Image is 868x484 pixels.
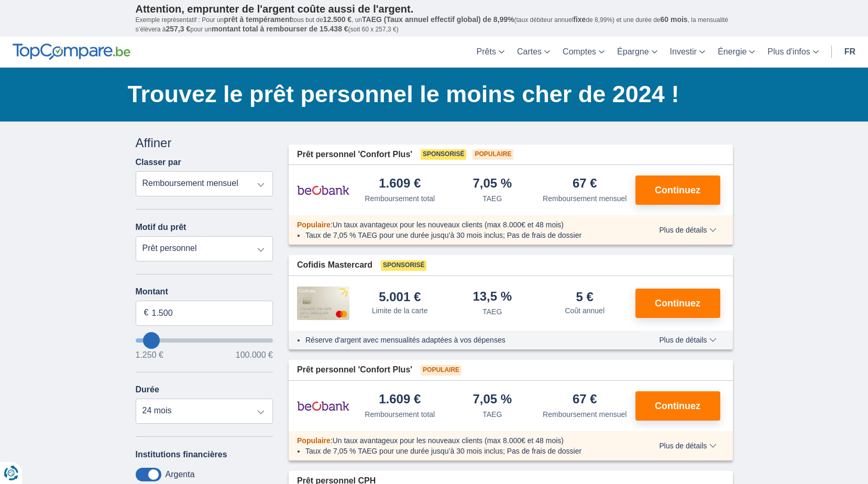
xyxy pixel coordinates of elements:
[661,15,688,24] span: 60 mois
[289,435,637,446] div: :
[655,401,700,411] span: Continuez
[611,37,664,68] a: Épargne
[136,351,163,359] span: 1.250 €
[655,185,700,195] span: Continuez
[473,290,512,304] div: 13,5 %
[543,193,627,204] div: Remboursement mensuel
[473,393,512,407] div: 7,05 %
[136,134,273,152] div: Affiner
[482,409,502,420] div: TAEG
[365,409,435,420] div: Remboursement total
[305,446,629,456] li: Taux de 7,05 % TAEG pour une durée jusqu’à 30 mois inclus; Pas de frais de dossier
[236,351,273,359] span: 100.000 €
[212,25,348,33] span: montant total à rembourser de 15.438 €
[379,291,421,303] div: 5.001 €
[556,37,611,68] a: Comptes
[144,307,149,319] span: €
[136,338,273,343] input: wantToBorrow
[664,37,712,68] a: Investir
[761,37,825,68] a: Plus d'infos
[379,177,421,191] div: 1.609 €
[297,287,349,320] img: pret personnel Cofidis CC
[297,149,412,161] span: Prêt personnel 'Confort Plus'
[372,305,428,316] div: Limite de la carte
[136,287,273,296] label: Montant
[511,37,556,68] a: Cartes
[470,37,511,68] a: Prêts
[297,221,331,229] span: Populaire
[136,450,227,459] label: Institutions financières
[365,193,435,204] div: Remboursement total
[166,470,195,479] label: Argenta
[651,336,724,344] button: Plus de détails
[305,335,629,345] li: Réserve d'argent avec mensualités adaptées à vos dépenses
[651,226,724,234] button: Plus de détails
[659,226,716,234] span: Plus de détails
[166,25,191,33] span: 257,3 €
[482,306,502,317] div: TAEG
[128,78,733,111] h1: Trouvez le prêt personnel le moins cher de 2024 !
[305,230,629,240] li: Taux de 7,05 % TAEG pour une durée jusqu’à 30 mois inclus; Pas de frais de dossier
[473,177,512,191] div: 7,05 %
[635,391,720,421] button: Continuez
[473,149,513,160] span: Populaire
[421,365,462,376] span: Populaire
[297,436,331,445] span: Populaire
[136,15,733,34] p: Exemple représentatif : Pour un tous but de , un (taux débiteur annuel de 8,99%) et une durée de ...
[635,289,720,318] button: Continuez
[289,219,637,230] div: :
[573,15,586,24] span: fixe
[576,291,594,303] div: 5 €
[333,436,564,445] span: Un taux avantageux pour les nouveaux clients (max 8.000€ et 48 mois)
[136,385,159,394] label: Durée
[651,442,724,450] button: Plus de détails
[13,43,130,60] img: TopCompare
[136,158,181,167] label: Classer par
[297,393,349,419] img: pret personnel Beobank
[482,193,502,204] div: TAEG
[543,409,627,420] div: Remboursement mensuel
[573,393,597,407] div: 67 €
[224,15,292,24] span: prêt à tempérament
[323,15,352,24] span: 12.500 €
[635,175,720,205] button: Continuez
[297,259,372,271] span: Cofidis Mastercard
[297,364,412,376] span: Prêt personnel 'Confort Plus'
[838,37,862,68] a: fr
[136,223,186,232] label: Motif du prêt
[381,260,426,271] span: Sponsorisé
[655,299,700,308] span: Continuez
[333,221,564,229] span: Un taux avantageux pour les nouveaux clients (max 8.000€ et 48 mois)
[297,177,349,203] img: pret personnel Beobank
[573,177,597,191] div: 67 €
[136,3,733,15] p: Attention, emprunter de l'argent coûte aussi de l'argent.
[565,305,605,316] div: Coût annuel
[379,393,421,407] div: 1.609 €
[421,149,466,160] span: Sponsorisé
[659,336,716,344] span: Plus de détails
[362,15,514,24] span: TAEG (Taux annuel effectif global) de 8,99%
[659,442,716,449] span: Plus de détails
[711,37,761,68] a: Énergie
